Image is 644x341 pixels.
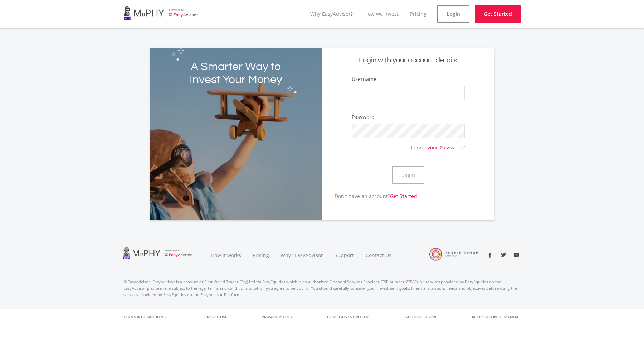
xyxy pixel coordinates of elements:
h2: A Smarter Way to Invest Your Money [184,61,288,86]
a: Why? EasyAdvisor [275,243,329,267]
a: Complaints Process [327,309,370,325]
a: How we invest [364,10,399,17]
a: FAIS Disclosure [405,309,437,325]
p: Don't have an account? [322,192,417,200]
h5: Login with your account details [327,56,489,65]
a: Terms & Conditions [123,309,166,325]
a: Forgot your Password? [411,138,465,151]
a: Support [329,243,360,267]
label: Username [352,76,376,83]
a: Contact Us [360,243,398,267]
a: How it works [205,243,247,267]
a: Privacy Policy [262,309,293,325]
a: Pricing [410,10,426,17]
a: Terms of Use [200,309,227,325]
p: © EasyAdvisor. EasyAdvisor is a product of First World Trader (Pty) Ltd t/a EasyEquities which is... [123,279,521,298]
a: Login [437,5,469,23]
a: Why EasyAdvisor? [310,10,353,17]
a: Access to Info Manual [472,309,521,325]
a: Pricing [247,243,275,267]
a: Get Started [390,193,417,200]
a: Get Started [475,5,521,23]
button: Login [392,166,424,184]
label: Password [352,114,375,121]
